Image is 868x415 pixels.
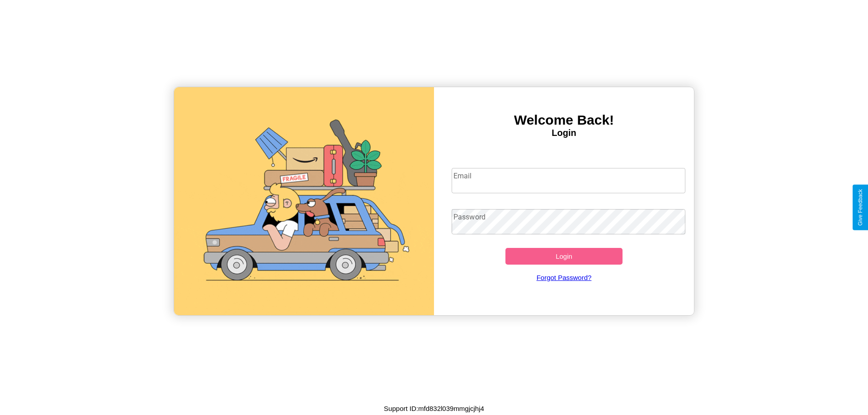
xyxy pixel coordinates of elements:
[384,402,484,415] p: Support ID: mfd832l039mmgjcjhj4
[434,112,694,128] h3: Welcome Back!
[447,265,681,290] a: Forgot Password?
[505,248,623,265] button: Login
[857,189,863,226] div: Give Feedback
[434,128,694,138] h4: Login
[174,87,434,315] img: gif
